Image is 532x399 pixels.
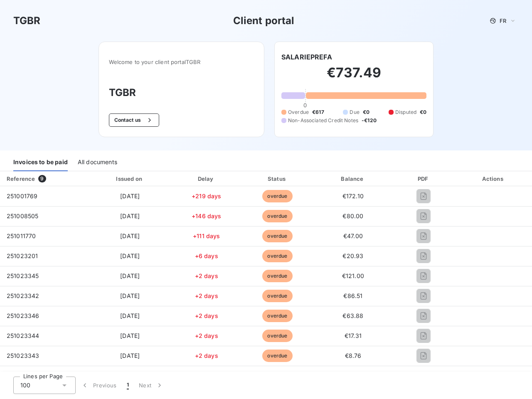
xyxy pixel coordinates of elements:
span: €121.00 [342,272,364,279]
span: 251023346 [7,312,39,319]
span: €63.88 [342,312,363,319]
div: Invoices to be paid [13,154,68,171]
span: +2 days [195,332,218,339]
h3: Client portal [233,13,295,28]
span: overdue [262,310,292,322]
span: €47.00 [343,232,363,239]
button: 1 [122,377,134,394]
span: +2 days [195,312,218,319]
span: overdue [262,270,292,282]
span: 251023342 [7,292,39,299]
span: overdue [262,330,292,342]
span: 1 [127,381,129,389]
span: [DATE] [120,272,140,279]
span: +219 days [192,192,221,199]
span: overdue [262,250,292,262]
span: +2 days [195,352,218,359]
span: [DATE] [120,352,140,359]
span: €172.10 [342,192,364,199]
div: Actions [456,175,530,183]
span: 251023343 [7,352,39,359]
span: 251001769 [7,192,37,199]
h6: SALARIEPREFA [281,52,332,62]
span: overdue [262,230,292,242]
span: €17.31 [345,332,362,339]
span: 251023201 [7,252,38,259]
span: 251008505 [7,212,38,219]
h3: TGBR [109,85,254,100]
span: €86.51 [343,292,362,299]
span: overdue [262,350,292,362]
span: overdue [262,210,292,222]
span: [DATE] [120,332,140,339]
span: Welcome to your client portal TGBR [109,59,254,65]
span: [DATE] [120,312,140,319]
span: €8.76 [345,352,362,359]
div: Balance [315,175,391,183]
span: €0 [363,108,369,116]
span: overdue [262,290,292,302]
span: 100 [20,381,30,389]
span: +146 days [192,212,221,219]
span: €20.93 [342,252,363,259]
span: [DATE] [120,252,140,259]
span: €80.00 [342,212,363,219]
span: [DATE] [120,212,140,219]
div: Status [243,175,312,183]
span: €0 [420,108,426,116]
span: 251011770 [7,232,36,239]
span: [DATE] [120,292,140,299]
span: overdue [262,190,292,202]
span: +6 days [195,252,218,259]
span: +111 days [193,232,220,239]
span: [DATE] [120,232,140,239]
span: 0 [303,102,307,108]
h3: TGBR [13,13,41,28]
span: 251023345 [7,272,39,279]
span: Due [350,108,359,116]
button: Contact us [109,113,159,127]
span: Disputed [395,108,416,116]
span: -€120 [362,117,377,124]
span: €617 [312,108,324,116]
span: Overdue [288,108,309,116]
span: [DATE] [120,192,140,199]
span: +2 days [195,272,218,279]
div: Issued on [90,175,170,183]
span: 9 [38,175,46,182]
div: PDF [394,175,453,183]
span: Non-Associated Credit Notes [288,117,358,124]
span: FR [500,17,506,24]
div: Reference [7,175,35,182]
div: All documents [78,154,117,171]
div: Delay [173,175,239,183]
button: Next [134,377,169,394]
span: 251023344 [7,332,39,339]
h2: €737.49 [281,64,426,89]
span: +2 days [195,292,218,299]
button: Previous [76,377,122,394]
